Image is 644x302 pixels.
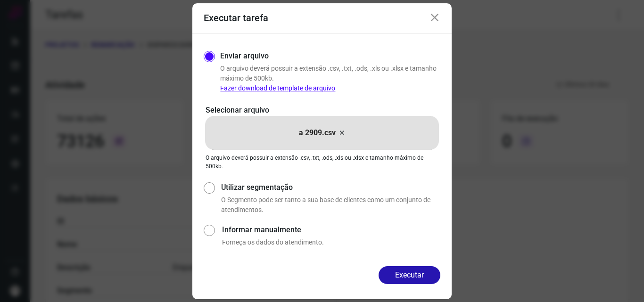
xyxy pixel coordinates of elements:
label: Informar manualmente [222,224,440,236]
button: Executar [379,266,440,284]
a: Fazer download de template de arquivo [220,84,335,92]
p: O arquivo deverá possuir a extensão .csv, .txt, .ods, .xls ou .xlsx e tamanho máximo de 500kb. [206,154,438,171]
p: Forneça os dados do atendimento. [222,237,440,247]
p: Selecionar arquivo [206,105,438,116]
p: O arquivo deverá possuir a extensão .csv, .txt, .ods, .xls ou .xlsx e tamanho máximo de 500kb. [220,64,440,93]
label: Enviar arquivo [220,50,269,62]
h3: Executar tarefa [204,12,268,24]
label: Utilizar segmentação [221,182,440,193]
p: a 2909.csv [299,127,336,139]
p: O Segmento pode ser tanto a sua base de clientes como um conjunto de atendimentos. [221,195,440,215]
